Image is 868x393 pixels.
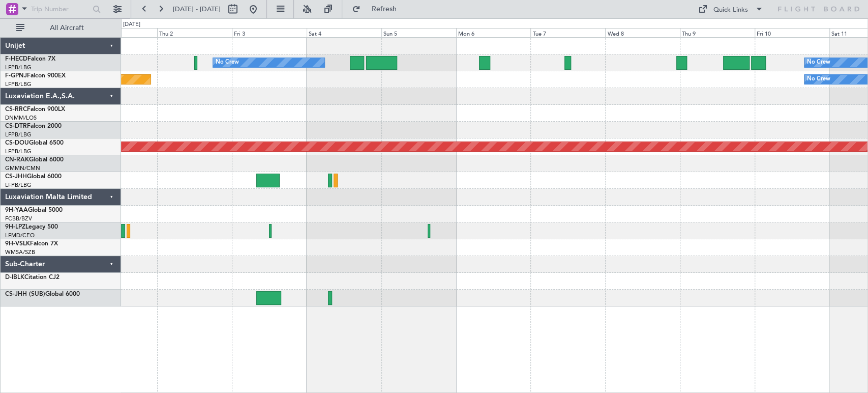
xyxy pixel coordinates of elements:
[456,28,531,37] div: Mon 6
[5,148,32,155] a: LFPB/LBG
[157,28,232,37] div: Thu 2
[5,80,32,88] a: LFPB/LBG
[530,28,605,37] div: Tue 7
[5,181,32,189] a: LFPB/LBG
[807,72,830,87] div: No Crew
[5,291,45,297] span: CS-JHH (SUB)
[5,164,40,172] a: GMMN/CMN
[5,274,59,280] a: D-IBLKCitation CJ2
[5,56,55,62] a: F-HECDFalcon 7X
[807,55,830,70] div: No Crew
[5,174,62,180] a: CS-JHHGlobal 6000
[5,224,25,230] span: 9H-LPZ
[5,248,35,256] a: WMSA/SZB
[31,2,89,17] input: Trip Number
[5,123,27,129] span: CS-DTR
[5,140,64,146] a: CS-DOUGlobal 6500
[363,6,405,13] span: Refresh
[5,114,37,122] a: DNMM/LOS
[5,56,27,62] span: F-HECD
[5,174,27,180] span: CS-JHH
[5,207,28,213] span: 9H-YAA
[232,28,307,37] div: Fri 3
[5,73,27,79] span: F-GPNJ
[5,106,27,113] span: CS-RRC
[5,232,35,239] a: LFMD/CEQ
[5,241,58,247] a: 9H-VSLKFalcon 7X
[5,140,29,146] span: CS-DOU
[680,28,755,37] div: Thu 9
[5,274,24,280] span: D-IBLK
[5,157,64,163] a: CN-RAKGlobal 6000
[5,106,65,113] a: CS-RRCFalcon 900LX
[347,1,408,17] button: Refresh
[173,5,221,14] span: [DATE] - [DATE]
[381,28,456,37] div: Sun 5
[5,157,29,163] span: CN-RAK
[26,24,107,32] span: All Aircraft
[5,241,30,247] span: 9H-VSLK
[11,20,110,36] button: All Aircraft
[5,215,32,222] a: FCBB/BZV
[307,28,381,37] div: Sat 4
[5,73,66,79] a: F-GPNJFalcon 900EX
[755,28,829,37] div: Fri 10
[5,224,58,230] a: 9H-LPZLegacy 500
[5,291,80,297] a: CS-JHH (SUB)Global 6000
[605,28,680,37] div: Wed 8
[5,64,32,71] a: LFPB/LBG
[5,123,62,129] a: CS-DTRFalcon 2000
[5,207,63,213] a: 9H-YAAGlobal 5000
[123,20,140,29] div: [DATE]
[713,5,748,15] div: Quick Links
[5,131,32,138] a: LFPB/LBG
[216,55,239,70] div: No Crew
[693,1,768,17] button: Quick Links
